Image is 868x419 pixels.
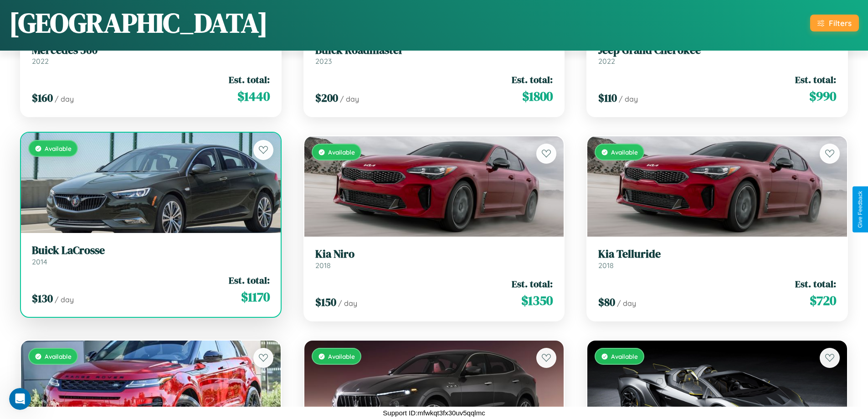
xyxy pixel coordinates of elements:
[55,94,74,103] span: / day
[315,57,332,66] span: 2023
[32,57,49,66] span: 2022
[598,44,836,66] a: Jeep Grand Cherokee2022
[795,73,836,86] span: Est. total:
[810,15,859,31] button: Filters
[598,261,614,270] span: 2018
[315,44,553,66] a: Buick Roadmaster2023
[521,291,553,310] span: $ 1350
[55,295,74,304] span: / day
[598,90,617,105] span: $ 110
[611,148,638,156] span: Available
[237,87,270,105] span: $ 1440
[32,44,270,66] a: Mercedes 5602022
[857,191,863,228] div: Give Feedback
[512,73,553,86] span: Est. total:
[598,248,836,261] h3: Kia Telluride
[32,90,53,105] span: $ 160
[598,295,615,310] span: $ 80
[809,87,836,105] span: $ 990
[229,73,270,86] span: Est. total:
[328,148,355,156] span: Available
[45,145,72,152] span: Available
[241,288,270,306] span: $ 1170
[810,291,836,310] span: $ 720
[32,244,270,257] h3: Buick LaCrosse
[9,388,31,410] iframe: Intercom live chat
[315,261,331,270] span: 2018
[315,248,553,270] a: Kia Niro2018
[340,94,359,103] span: / day
[315,295,336,310] span: $ 150
[315,248,553,261] h3: Kia Niro
[598,248,836,270] a: Kia Telluride2018
[328,352,355,360] span: Available
[9,4,268,41] h1: [GEOGRAPHIC_DATA]
[829,18,852,28] div: Filters
[338,299,357,308] span: / day
[315,90,338,105] span: $ 200
[522,87,553,105] span: $ 1800
[32,291,53,306] span: $ 130
[32,257,47,266] span: 2014
[45,352,72,360] span: Available
[795,277,836,290] span: Est. total:
[32,244,270,266] a: Buick LaCrosse2014
[229,274,270,287] span: Est. total:
[619,94,638,103] span: / day
[512,277,553,290] span: Est. total:
[617,299,636,308] span: / day
[611,352,638,360] span: Available
[383,407,485,419] p: Support ID: mfwkqt3fx30uv5qqlmc
[598,57,615,66] span: 2022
